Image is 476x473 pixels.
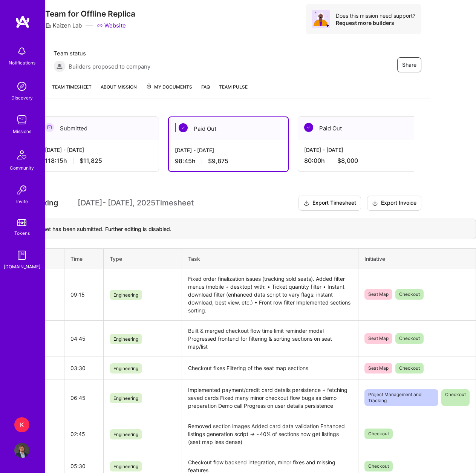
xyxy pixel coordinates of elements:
[367,196,421,211] button: Export Invoice
[175,146,282,154] div: [DATE] - [DATE]
[14,182,29,197] img: Invite
[45,146,153,154] div: [DATE] - [DATE]
[397,57,421,72] button: Share
[14,79,29,94] img: discovery
[9,219,476,239] div: The timesheet has been submitted. Further editing is disabled.
[14,417,29,432] div: K
[101,83,137,98] a: About Mission
[13,127,31,135] div: Missions
[395,333,424,344] span: Checkout
[364,289,392,300] span: Seat Map
[52,83,92,98] a: Team timesheet
[64,357,103,380] td: 03:30
[312,10,330,28] img: Avatar
[39,117,159,140] div: Submitted
[182,269,358,321] td: Fixed order finalization issues (tracking sold seats). Added filter menus (mobile + desktop) with...
[303,199,309,207] i: icon Download
[78,198,194,208] span: [DATE] - [DATE] , 2025 Timesheet
[110,290,142,300] span: Engineering
[182,248,358,269] th: Task
[45,123,54,132] img: Submitted
[64,320,103,357] td: 04:45
[336,19,415,26] div: Request more builders
[402,61,416,69] span: Share
[9,59,35,67] div: Notifications
[14,443,29,458] img: User Avatar
[336,12,415,19] div: Does this mission need support?
[364,363,392,374] span: Seat Map
[14,248,29,263] img: guide book
[64,269,103,321] td: 09:15
[182,380,358,416] td: Implemented payment/credit card details persistence + fetching saved cards Fixed many minor check...
[337,157,358,165] span: $8,000
[45,9,135,18] h3: Team for Offline Replica
[364,333,392,344] span: Seat Map
[4,263,40,271] div: [DOMAIN_NAME]
[110,429,142,439] span: Engineering
[11,94,33,102] div: Discovery
[103,248,182,269] th: Type
[69,63,150,70] span: Builders proposed to company
[201,83,210,98] a: FAQ
[182,320,358,357] td: Built & merged checkout flow time limit reminder modal Progressed frontend for filtering & sortin...
[16,197,28,205] div: Invite
[17,219,26,226] img: tokens
[64,416,103,452] td: 02:45
[80,157,102,165] span: $11,825
[12,443,31,458] a: User Avatar
[208,157,228,165] span: $9,875
[146,83,192,91] span: My Documents
[182,357,358,380] td: Checkout fixes Filtering of the seat map sections
[54,49,150,57] span: Team status
[169,117,288,140] div: Paid Out
[110,363,142,374] span: Engineering
[182,416,358,452] td: Removed section images Added card data validation Enhanced listings generation script → ~40% of s...
[364,429,393,439] span: Checkout
[15,15,30,29] img: logo
[175,157,282,165] div: 98:45 h
[441,389,470,406] span: Checkout
[110,393,142,403] span: Engineering
[358,248,476,269] th: Initiative
[64,248,103,269] th: Time
[110,461,142,471] span: Engineering
[64,380,103,416] td: 06:45
[10,164,34,172] div: Community
[12,417,31,432] a: K
[45,23,51,29] i: icon CompanyGray
[45,21,82,29] div: Kaizen Lab
[304,123,313,132] img: Paid Out
[146,83,192,98] a: My Documents
[13,146,31,164] img: Community
[110,334,142,344] span: Engineering
[45,157,153,165] div: 118:15 h
[97,21,126,29] a: Website
[14,229,30,237] div: Tokens
[364,389,438,406] span: Project Management and Tracking
[54,60,66,72] img: Builders proposed to company
[219,83,248,98] a: Team Pulse
[179,123,188,132] img: Paid Out
[298,117,418,140] div: Paid Out
[298,196,361,211] button: Export Timesheet
[395,289,424,300] span: Checkout
[364,461,393,471] span: Checkout
[304,146,412,154] div: [DATE] - [DATE]
[219,84,248,90] span: Team Pulse
[304,157,412,165] div: 80:00 h
[372,199,378,207] i: icon Download
[14,44,29,59] img: bell
[14,112,29,127] img: teamwork
[395,363,424,374] span: Checkout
